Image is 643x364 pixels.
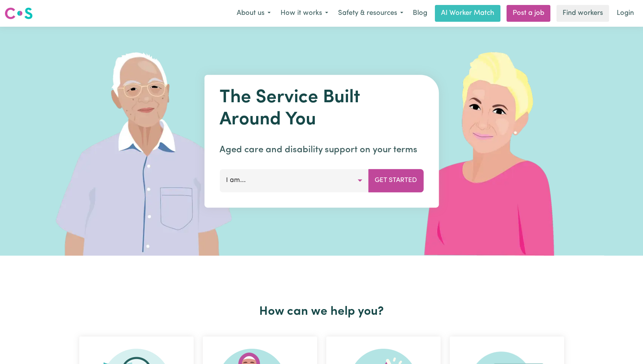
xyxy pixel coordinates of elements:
a: Find workers [556,5,609,22]
button: About us [232,5,276,21]
a: Blog [408,5,432,22]
h1: The Service Built Around You [220,87,423,131]
a: Post a job [507,5,550,22]
a: Careseekers logo [5,5,33,22]
h2: How can we help you? [75,304,569,319]
a: AI Worker Match [435,5,500,22]
button: How it works [276,5,333,21]
p: Aged care and disability support on your terms [220,143,423,157]
img: Careseekers logo [5,6,33,20]
button: Safety & resources [333,5,408,21]
a: Login [612,5,638,22]
button: I am... [220,169,369,192]
button: Get Started [368,169,423,192]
